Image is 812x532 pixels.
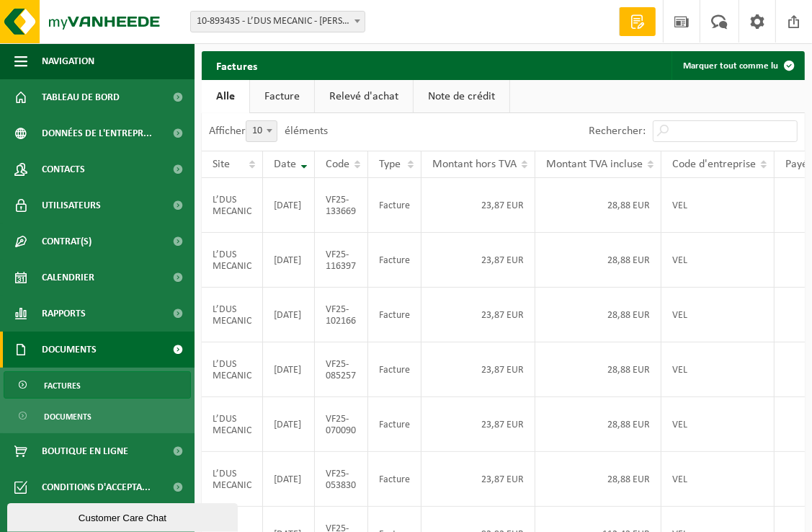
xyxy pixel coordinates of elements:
[213,159,230,170] span: Site
[42,43,94,79] span: Navigation
[274,159,296,170] span: Date
[368,342,421,397] td: Facture
[202,51,272,79] h2: Factures
[4,371,191,399] a: Factures
[368,178,421,233] td: Facture
[379,159,401,170] span: Type
[315,233,368,288] td: VF25-116397
[263,233,315,288] td: [DATE]
[202,80,249,113] a: Alle
[315,80,413,113] a: Relevé d'achat
[535,452,661,507] td: 28,88 EUR
[263,452,315,507] td: [DATE]
[315,178,368,233] td: VF25-133669
[246,120,277,142] span: 10
[42,469,151,505] span: Conditions d'accepta...
[315,288,368,342] td: VF25-102166
[535,233,661,288] td: 28,88 EUR
[535,288,661,342] td: 28,88 EUR
[42,260,94,296] span: Calendrier
[421,233,535,288] td: 23,87 EUR
[535,342,661,397] td: 28,88 EUR
[246,121,277,141] span: 10
[263,178,315,233] td: [DATE]
[368,233,421,288] td: Facture
[263,397,315,452] td: [DATE]
[368,397,421,452] td: Facture
[42,151,85,187] span: Contacts
[368,288,421,342] td: Facture
[546,159,643,170] span: Montant TVA incluse
[661,288,775,342] td: VEL
[535,397,661,452] td: 28,88 EUR
[202,233,263,288] td: L’DUS MECANIC
[421,178,535,233] td: 23,87 EUR
[44,372,81,399] span: Factures
[209,125,328,137] label: Afficher éléments
[672,159,756,170] span: Code d'entreprise
[190,11,365,32] span: 10-893435 - L’DUS MECANIC - WIERS
[315,342,368,397] td: VF25-085257
[421,452,535,507] td: 23,87 EUR
[202,288,263,342] td: L’DUS MECANIC
[263,342,315,397] td: [DATE]
[42,115,152,151] span: Données de l'entrepr...
[661,178,775,233] td: VEL
[42,223,92,260] span: Contrat(s)
[7,500,241,532] iframe: chat widget
[42,296,86,332] span: Rapports
[672,51,803,80] button: Marquer tout comme lu
[421,288,535,342] td: 23,87 EUR
[202,452,263,507] td: L’DUS MECANIC
[202,178,263,233] td: L’DUS MECANIC
[661,397,775,452] td: VEL
[589,126,646,138] label: Rechercher:
[42,433,128,469] span: Boutique en ligne
[661,342,775,397] td: VEL
[315,452,368,507] td: VF25-053830
[326,159,349,170] span: Code
[368,452,421,507] td: Facture
[535,178,661,233] td: 28,88 EUR
[421,397,535,452] td: 23,87 EUR
[414,80,509,113] a: Note de crédit
[44,403,92,430] span: Documents
[263,288,315,342] td: [DATE]
[661,452,775,507] td: VEL
[42,79,120,115] span: Tableau de bord
[421,342,535,397] td: 23,87 EUR
[661,233,775,288] td: VEL
[202,342,263,397] td: L’DUS MECANIC
[191,12,365,32] span: 10-893435 - L’DUS MECANIC - WIERS
[42,187,101,223] span: Utilisateurs
[42,332,97,368] span: Documents
[315,397,368,452] td: VF25-070090
[4,402,191,430] a: Documents
[432,159,517,170] span: Montant hors TVA
[250,80,314,113] a: Facture
[202,397,263,452] td: L’DUS MECANIC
